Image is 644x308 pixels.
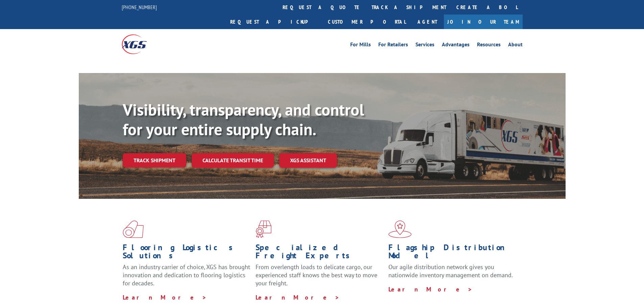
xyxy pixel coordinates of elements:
[123,263,250,287] span: As an industry carrier of choice, XGS has brought innovation and dedication to flooring logistics...
[256,263,383,293] p: From overlength loads to delicate cargo, our experienced staff knows the best way to move your fr...
[123,153,186,167] a: Track shipment
[508,42,523,49] a: About
[477,42,501,49] a: Resources
[388,263,513,279] span: Our agile distribution network gives you nationwide inventory management on demand.
[279,153,337,168] a: XGS ASSISTANT
[388,243,516,263] h1: Flagship Distribution Model
[388,220,412,238] img: xgs-icon-flagship-distribution-model-red
[323,15,411,29] a: Customer Portal
[225,15,323,29] a: Request a pickup
[415,42,434,49] a: Services
[444,15,523,29] a: Join Our Team
[123,99,364,140] b: Visibility, transparency, and control for your entire supply chain.
[192,153,274,168] a: Calculate transit time
[123,220,144,238] img: xgs-icon-total-supply-chain-intelligence-red
[122,4,157,10] a: [PHONE_NUMBER]
[256,220,271,238] img: xgs-icon-focused-on-flooring-red
[123,293,207,301] a: Learn More >
[388,285,473,293] a: Learn More >
[256,243,383,263] h1: Specialized Freight Experts
[256,293,340,301] a: Learn More >
[411,15,444,29] a: Agent
[442,42,470,49] a: Advantages
[123,243,251,263] h1: Flooring Logistics Solutions
[350,42,371,49] a: For Mills
[378,42,408,49] a: For Retailers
